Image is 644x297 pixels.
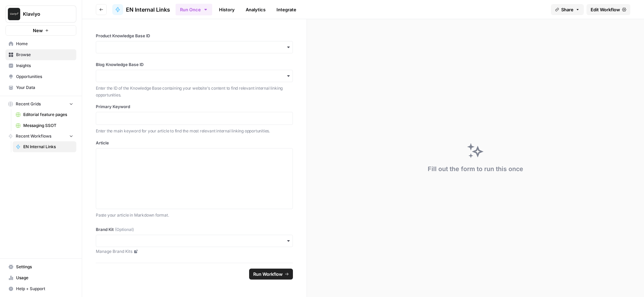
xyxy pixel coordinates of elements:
[112,4,170,15] a: EN Internal Links
[561,6,574,13] span: Share
[16,264,73,270] span: Settings
[5,82,76,93] a: Your Data
[5,283,76,294] button: Help + Support
[587,4,630,15] a: Edit Workflow
[96,140,293,146] label: Article
[96,33,293,39] label: Product Knowledge Base ID
[23,144,73,150] span: EN Internal Links
[16,101,41,107] span: Recent Grids
[96,62,293,68] label: Blog Knowledge Base ID
[16,63,73,69] span: Insights
[428,164,523,174] div: Fill out the form to run this once
[115,227,134,233] span: (Optional)
[96,85,293,98] p: Enter the ID of the Knowledge Base containing your website's content to find relevant internal li...
[96,248,293,255] a: Manage Brand Kits
[249,269,293,280] button: Run Workflow
[272,4,300,15] a: Integrate
[23,11,64,17] span: Klaviyo
[5,25,76,36] button: New
[13,109,76,120] a: Editorial feature pages
[96,128,293,134] p: Enter the main keyword for your article to find the most relevant internal linking opportunities.
[253,271,283,277] span: Run Workflow
[126,5,170,14] span: EN Internal Links
[5,272,76,283] a: Usage
[16,52,73,58] span: Browse
[13,120,76,131] a: Messaging SSOT
[5,99,76,109] button: Recent Grids
[5,49,76,60] a: Browse
[591,6,620,13] span: Edit Workflow
[16,74,73,80] span: Opportunities
[33,27,43,34] span: New
[96,227,293,233] label: Brand Kit
[176,4,212,15] button: Run Once
[96,212,293,219] p: Paste your article in Markdown format.
[551,4,584,15] button: Share
[16,275,73,281] span: Usage
[5,71,76,82] a: Opportunities
[16,41,73,47] span: Home
[215,4,239,15] a: History
[5,38,76,49] a: Home
[8,8,20,20] img: Klaviyo Logo
[16,85,73,91] span: Your Data
[23,112,73,118] span: Editorial feature pages
[96,104,293,110] label: Primary Keyword
[13,141,76,152] a: EN Internal Links
[23,122,73,129] span: Messaging SSOT
[16,286,73,292] span: Help + Support
[5,261,76,272] a: Settings
[5,131,76,141] button: Recent Workflows
[242,4,270,15] a: Analytics
[5,5,76,23] button: Workspace: Klaviyo
[5,60,76,71] a: Insights
[16,133,51,139] span: Recent Workflows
